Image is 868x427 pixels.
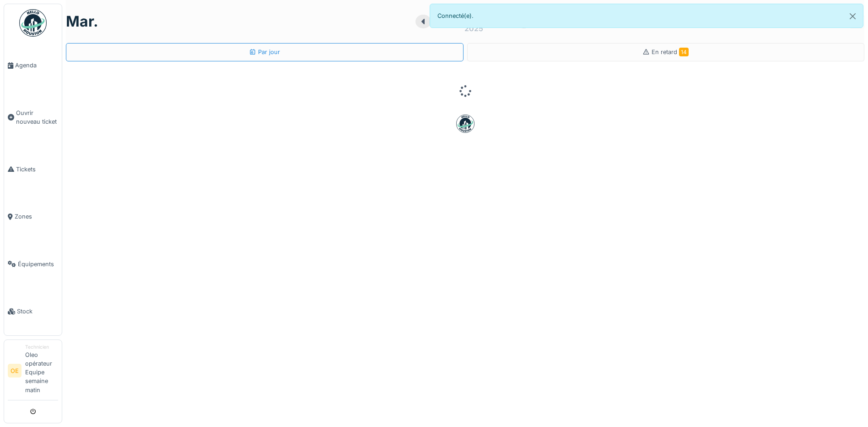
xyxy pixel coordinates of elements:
a: Ouvrir nouveau ticket [4,89,62,146]
a: OE TechnicienOleo opérateur Equipe semaine matin [8,344,58,400]
h1: mar. [66,13,98,30]
span: 14 [679,48,689,56]
a: Agenda [4,42,62,89]
a: Stock [4,288,62,335]
span: Équipements [18,260,58,268]
span: En retard [652,49,689,55]
div: Par jour [249,48,280,56]
span: Stock [17,307,58,316]
span: Tickets [16,165,58,174]
button: Close [842,4,863,28]
li: Oleo opérateur Equipe semaine matin [25,344,58,398]
div: Technicien [25,344,58,350]
a: Tickets [4,145,62,193]
span: Ouvrir nouveau ticket [16,109,58,126]
div: 2025 [464,23,483,34]
li: OE [8,364,22,378]
span: Agenda [15,61,58,70]
a: Équipements [4,240,62,288]
a: Zones [4,193,62,241]
img: badge-BVDL4wpA.svg [456,115,474,133]
span: Zones [15,212,58,221]
img: Badge_color-CXgf-gQk.svg [19,9,47,37]
div: Connecté(e). [430,4,864,28]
